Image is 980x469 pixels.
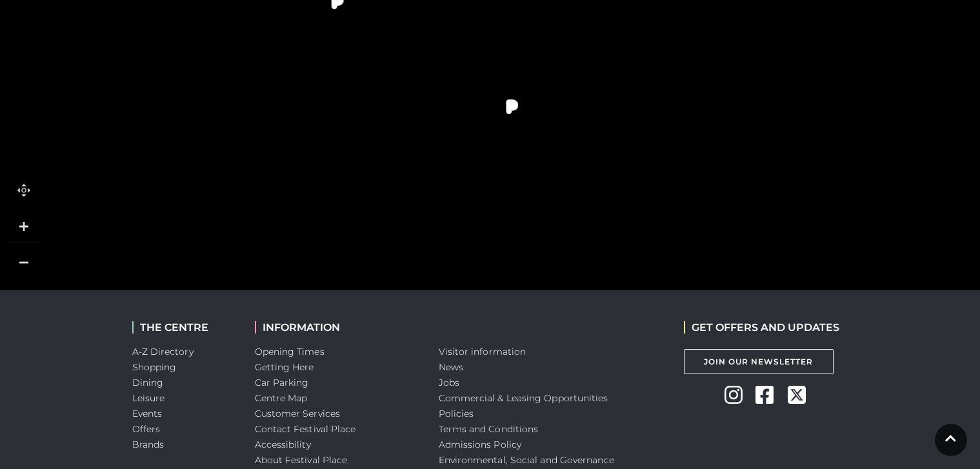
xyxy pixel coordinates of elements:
[439,392,608,404] a: Commercial & Leasing Opportunities
[132,321,235,334] h2: THE CENTRE
[132,408,163,419] a: Events
[439,454,614,466] a: Environmental, Social and Governance
[439,361,463,373] a: News
[255,439,311,450] a: Accessibility
[439,423,539,435] a: Terms and Conditions
[684,321,839,334] h2: GET OFFERS AND UPDATES
[439,377,459,388] a: Jobs
[132,423,161,435] a: Offers
[132,377,164,388] a: Dining
[132,392,165,404] a: Leisure
[684,349,834,374] a: Join Our Newsletter
[255,346,325,357] a: Opening Times
[132,361,177,373] a: Shopping
[255,361,314,373] a: Getting Here
[439,346,526,357] a: Visitor information
[255,454,348,466] a: About Festival Place
[439,439,522,450] a: Admissions Policy
[255,321,419,334] h2: INFORMATION
[255,392,308,404] a: Centre Map
[255,408,341,419] a: Customer Services
[132,346,194,357] a: A-Z Directory
[132,439,165,450] a: Brands
[439,408,474,419] a: Policies
[255,423,356,435] a: Contact Festival Place
[255,377,309,388] a: Car Parking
